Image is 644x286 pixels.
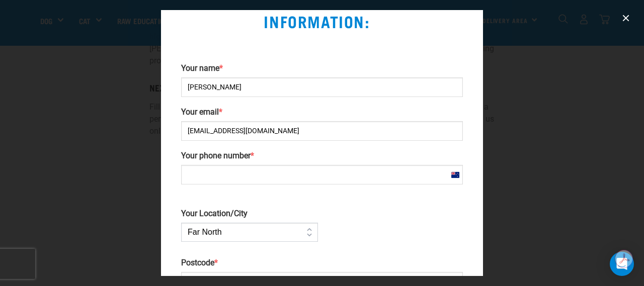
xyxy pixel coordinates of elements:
div: New Zealand: +64 [447,165,462,184]
label: Your email [181,107,463,117]
label: Your phone number [181,151,463,161]
div: Open Intercom Messenger [610,252,634,276]
button: close [618,10,634,26]
label: Your Location/City [181,209,318,219]
label: Your name [181,63,463,73]
label: Postcode [181,258,463,268]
